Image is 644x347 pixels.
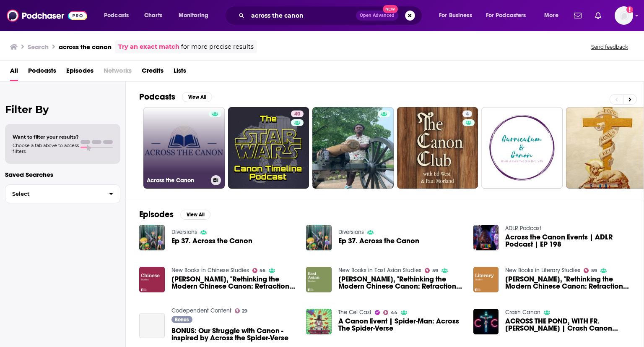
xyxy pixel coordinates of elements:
[173,9,219,22] button: open menu
[505,318,630,332] a: ACROSS THE POND, WITH FR. CALVIN ROBINSON | Crash Canon Podcast Ep. 026
[338,318,463,332] span: A Canon Event | Spider-Man: Across The Spider-Verse
[139,267,165,292] img: Clara Iwasaki, "Rethinking the Modern Chinese Canon: Refractions Across the Transpacific" (Cambri...
[171,307,231,314] a: Codependent Content
[615,6,633,25] img: User Profile
[5,184,120,203] button: Select
[473,267,499,292] img: Clara Iwasaki, "Rethinking the Modern Chinese Canon: Refractions Across the Transpacific" (Cambri...
[439,10,472,21] span: For Business
[28,43,49,51] h3: Search
[252,268,266,273] a: 56
[171,276,296,290] a: Clara Iwasaki, "Rethinking the Modern Chinese Canon: Refractions Across the Transpacific" (Cambri...
[5,103,120,116] h2: Filter By
[397,107,478,189] a: 4
[486,10,526,21] span: For Podcasters
[143,107,225,189] a: Across the Canon
[5,191,102,197] span: Select
[171,276,296,290] span: [PERSON_NAME], "Rethinking the Modern Chinese Canon: Refractions Across the Transpacific" (Cambri...
[480,9,538,22] button: open menu
[171,237,252,244] a: Ep 37. Across the Canon
[104,10,129,21] span: Podcasts
[306,225,332,250] img: Ep 37. Across the Canon
[142,64,164,81] span: Credits
[571,8,585,23] a: Show notifications dropdown
[10,64,18,81] a: All
[171,229,197,236] a: Diversions
[233,6,430,25] div: Search podcasts, credits, & more...
[626,6,633,13] svg: Add a profile image
[139,209,174,220] h2: Episodes
[592,8,605,23] a: Show notifications dropdown
[139,313,165,339] a: BONUS: Our Struggle with Canon - inspired by Across the Spider-Verse
[356,11,398,21] button: Open AdvancedNew
[505,225,541,232] a: ADLR Podcast
[383,310,397,315] a: 44
[235,308,248,313] a: 29
[338,309,371,316] a: The Cel Cast
[462,110,472,117] a: 4
[174,64,186,81] a: Lists
[538,9,569,22] button: open menu
[248,9,356,22] input: Search podcasts, credits, & more...
[139,92,175,102] h2: Podcasts
[338,267,421,274] a: New Books in East Asian Studies
[291,110,304,117] a: 40
[338,276,463,290] a: Clara Iwasaki, "Rethinking the Modern Chinese Canon: Refractions Across the Transpacific" (Cambri...
[147,177,208,184] h3: Across the Canon
[171,327,296,342] a: BONUS: Our Struggle with Canon - inspired by Across the Spider-Verse
[306,309,332,334] a: A Canon Event | Spider-Man: Across The Spider-Verse
[505,267,580,274] a: New Books in Literary Studies
[425,268,438,273] a: 59
[433,9,483,22] button: open menu
[505,276,630,290] span: [PERSON_NAME], "Rethinking the Modern Chinese Canon: Refractions Across the Transpacific" (Cambri...
[118,42,179,52] a: Try an exact match
[294,110,300,118] span: 40
[338,276,463,290] span: [PERSON_NAME], "Rethinking the Modern Chinese Canon: Refractions Across the Transpacific" (Cambri...
[505,318,630,332] span: ACROSS THE POND, WITH FR. [PERSON_NAME] | Crash Canon Podcast Ep. 026
[615,6,633,25] span: Logged in as Lydia_Gustafson
[306,267,332,292] img: Clara Iwasaki, "Rethinking the Modern Chinese Canon: Refractions Across the Transpacific" (Cambri...
[466,110,469,118] span: 4
[180,210,210,220] button: View All
[505,234,630,248] a: Across the Canon Events | ADLR Podcast | EP 198
[104,64,132,81] span: Networks
[473,309,499,334] img: ACROSS THE POND, WITH FR. CALVIN ROBINSON | Crash Canon Podcast Ep. 026
[66,64,93,81] a: Episodes
[7,8,87,24] img: Podchaser - Follow, Share and Rate Podcasts
[391,311,397,315] span: 44
[584,268,597,273] a: 59
[139,92,212,102] a: PodcastsView All
[473,225,499,250] img: Across the Canon Events | ADLR Podcast | EP 198
[338,237,419,244] a: Ep 37. Across the Canon
[139,225,165,250] img: Ep 37. Across the Canon
[144,10,162,21] span: Charts
[260,269,265,273] span: 56
[28,64,56,81] a: Podcasts
[383,5,398,13] span: New
[228,107,309,189] a: 40
[13,142,79,154] span: Choose a tab above to access filters.
[13,134,79,140] span: Want to filter your results?
[139,209,210,220] a: EpisodesView All
[59,43,112,51] h3: across the canon
[182,92,212,102] button: View All
[360,13,395,18] span: Open Advanced
[615,6,633,25] button: Show profile menu
[242,309,247,313] span: 29
[98,9,140,22] button: open menu
[179,10,208,21] span: Monitoring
